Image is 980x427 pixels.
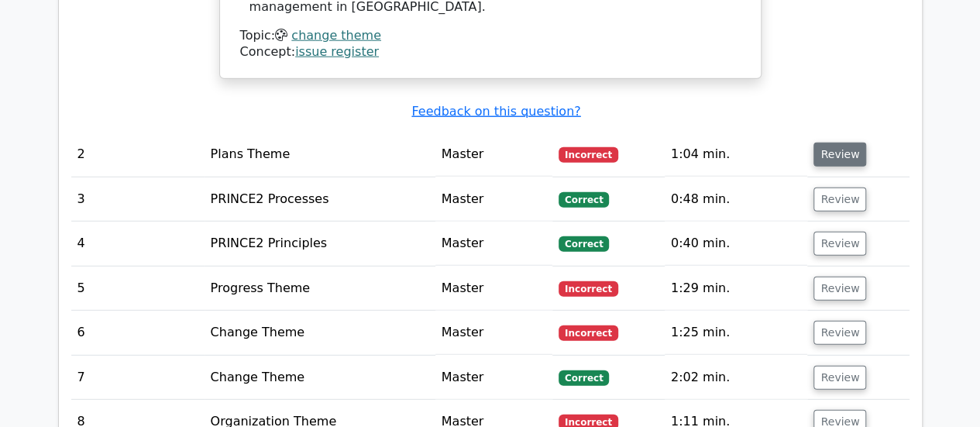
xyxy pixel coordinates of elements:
[435,222,552,266] td: Master
[205,177,435,222] td: PRINCE2 Processes
[813,277,866,301] button: Review
[435,267,552,311] td: Master
[813,366,866,390] button: Review
[71,311,205,355] td: 6
[240,28,741,44] div: Topic:
[291,28,381,43] a: change theme
[559,281,618,297] span: Incorrect
[411,104,580,119] a: Feedback on this question?
[435,177,552,222] td: Master
[665,267,808,311] td: 1:29 min.
[665,177,808,222] td: 0:48 min.
[240,44,741,60] div: Concept:
[559,236,609,252] span: Correct
[435,133,552,177] td: Master
[665,133,808,177] td: 1:04 min.
[435,356,552,400] td: Master
[559,325,618,341] span: Incorrect
[813,143,866,167] button: Review
[813,232,866,256] button: Review
[205,311,435,355] td: Change Theme
[71,267,205,311] td: 5
[559,192,609,208] span: Correct
[71,356,205,400] td: 7
[205,267,435,311] td: Progress Theme
[559,370,609,386] span: Correct
[559,147,618,163] span: Incorrect
[665,311,808,355] td: 1:25 min.
[71,222,205,266] td: 4
[205,222,435,266] td: PRINCE2 Principles
[71,177,205,222] td: 3
[665,356,808,400] td: 2:02 min.
[205,133,435,177] td: Plans Theme
[71,133,205,177] td: 2
[665,222,808,266] td: 0:40 min.
[435,311,552,355] td: Master
[813,188,866,212] button: Review
[295,44,379,59] a: issue register
[205,356,435,400] td: Change Theme
[813,321,866,345] button: Review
